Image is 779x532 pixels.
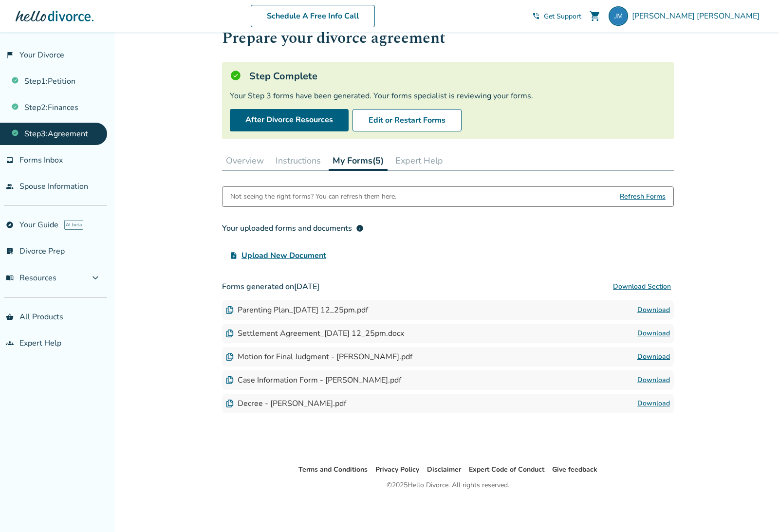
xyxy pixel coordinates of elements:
[637,351,670,363] a: Download
[637,304,670,316] a: Download
[637,398,670,409] a: Download
[620,187,666,206] span: Refresh Forms
[226,330,234,337] img: Document
[6,183,14,190] span: people
[387,479,509,491] div: © 2025 Hello Divorce. All rights reserved.
[226,305,368,315] div: Parenting Plan_[DATE] 12_25pm.pdf
[226,353,234,361] img: Document
[222,151,268,170] button: Overview
[6,313,14,321] span: shopping_basket
[226,376,234,384] img: Document
[391,151,447,170] button: Expert Help
[352,109,462,131] button: Edit or Restart Forms
[251,5,375,27] a: Schedule A Free Info Call
[222,222,364,234] div: Your uploaded forms and documents
[544,12,581,21] span: Get Support
[610,277,674,296] button: Download Section
[6,273,56,283] span: Resources
[226,351,412,362] div: Motion for Final Judgment - [PERSON_NAME].pdf
[6,339,14,347] span: groups
[230,187,396,206] div: Not seeing the right forms? You can refresh them here.
[6,156,14,164] span: inbox
[532,12,581,21] a: phone_in_talkGet Support
[226,400,234,407] img: Document
[272,151,325,170] button: Instructions
[6,51,14,59] span: flag_2
[589,10,601,22] span: shopping_cart
[6,274,14,282] span: menu_book
[241,250,326,261] span: Upload New Document
[469,465,544,474] a: Expert Code of Conduct
[427,464,461,476] li: Disclaimer
[226,398,346,409] div: Decree - [PERSON_NAME].pdf
[226,375,401,385] div: Case Information Form - [PERSON_NAME].pdf
[552,464,597,476] li: Give feedback
[375,465,419,474] a: Privacy Policy
[609,6,628,26] img: jmatt.mckillop@gmail.com
[226,306,234,314] img: Document
[298,465,368,474] a: Terms and Conditions
[637,328,670,339] a: Download
[230,109,349,131] a: After Divorce Resources
[532,12,540,20] span: phone_in_talk
[230,252,238,259] span: upload_file
[230,91,666,101] div: Your Step 3 forms have been generated. Your forms specialist is reviewing your forms.
[356,224,364,232] span: info
[226,328,404,339] div: Settlement Agreement_[DATE] 12_25pm.docx
[222,26,674,50] h1: Prepare your divorce agreement
[6,247,14,255] span: list_alt_check
[64,220,83,230] span: AI beta
[637,374,670,386] a: Download
[6,221,14,229] span: explore
[329,151,388,171] button: My Forms(5)
[222,277,674,296] h3: Forms generated on [DATE]
[730,485,779,532] iframe: Chat Widget
[90,272,101,284] span: expand_more
[19,155,63,165] span: Forms Inbox
[632,11,763,21] span: [PERSON_NAME] [PERSON_NAME]
[249,70,317,83] h5: Step Complete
